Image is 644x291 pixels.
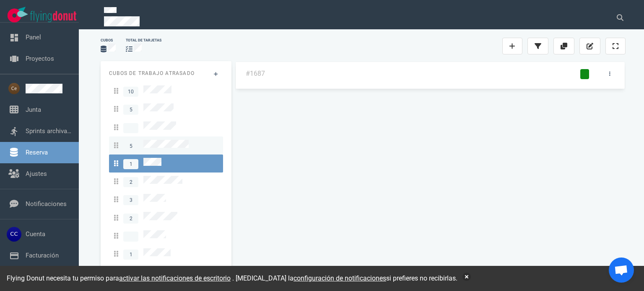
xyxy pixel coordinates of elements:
font: 10 [128,89,134,95]
a: 2 [109,209,223,227]
font: Flying Donut necesita tu permiso para [7,274,119,282]
a: Facturación [26,252,59,259]
font: 3 [130,197,132,203]
a: Proyectos [26,55,54,62]
a: Panel [26,33,41,41]
a: 5 [109,136,223,155]
font: 2 [130,216,132,221]
font: total de tarjetas [126,38,161,42]
a: 5 [109,100,223,118]
font: activar las notificaciones de escritorio [119,274,231,282]
a: Ajustes [26,170,47,178]
a: Reserva [26,149,48,156]
font: 5 [130,143,132,149]
a: configuración de notificaciones [293,274,386,282]
font: si prefieres no recibirlas. [386,274,457,282]
a: Sprints archivados [26,127,78,135]
a: #1687 [246,70,265,77]
font: Cubos de trabajo atrasado [109,70,195,76]
a: 2 [109,173,223,191]
font: . [MEDICAL_DATA] la [232,274,293,282]
img: Logotipo de texto de Flying Donut [30,11,76,22]
a: 10 [109,82,223,100]
a: 1 [109,155,223,173]
a: 3 [109,191,223,209]
font: 2 [130,179,132,185]
font: 1 [130,161,132,167]
a: Junta [26,106,41,113]
font: 5 [130,107,132,113]
a: 1 [109,245,223,263]
div: Chat abierto [609,258,634,283]
font: 1 [130,252,132,258]
font: Cubos [101,38,113,42]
